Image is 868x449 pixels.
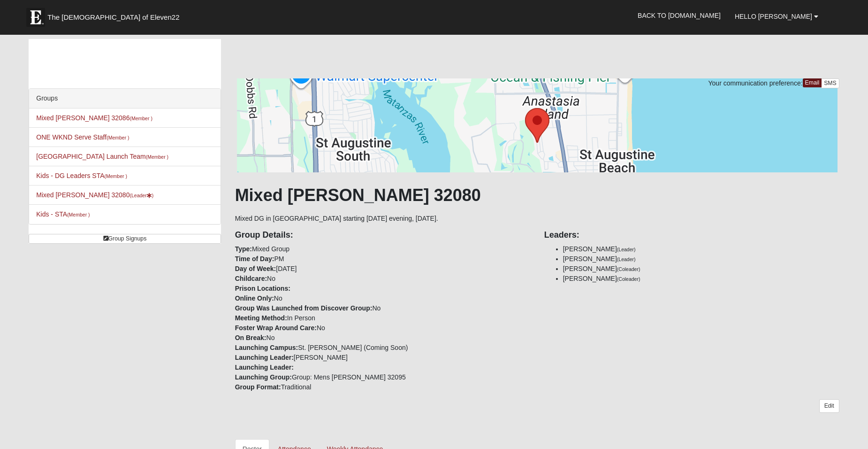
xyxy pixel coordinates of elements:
small: (Member ) [129,116,152,121]
a: ONE WKND Serve Staff(Member ) [36,133,129,141]
a: Email [803,78,822,87]
h4: Leaders: [544,230,839,240]
h4: Group Details: [235,230,530,240]
a: [GEOGRAPHIC_DATA] Launch Team(Member ) [36,153,168,160]
li: [PERSON_NAME] [563,244,839,254]
small: (Member ) [146,154,168,160]
strong: Launching Leader: [235,354,294,361]
strong: Online Only: [235,294,274,302]
strong: Childcare: [235,275,267,282]
li: [PERSON_NAME] [563,274,839,284]
a: The [DEMOGRAPHIC_DATA] of Eleven22 [22,3,209,27]
span: The [DEMOGRAPHIC_DATA] of Eleven22 [47,13,179,22]
strong: Launching Campus: [235,344,298,351]
span: Hello [PERSON_NAME] [735,13,812,20]
div: Mixed Group PM [DATE] No No No In Person No No St. [PERSON_NAME] (Coming Soon) [PERSON_NAME] Grou... [228,224,537,392]
a: Kids - STA(Member ) [36,210,90,218]
strong: Time of Day: [235,255,274,263]
strong: Prison Locations: [235,285,290,292]
a: Mixed [PERSON_NAME] 32086(Member ) [36,114,152,122]
small: (Member ) [67,212,90,217]
strong: Type: [235,245,252,253]
strong: Group Format: [235,383,281,391]
small: (Leader) [617,256,636,262]
h1: Mixed [PERSON_NAME] 32080 [235,185,839,205]
a: Hello [PERSON_NAME] [728,5,825,28]
small: (Member ) [107,135,129,140]
a: SMS [821,78,839,88]
div: Groups [29,89,220,108]
a: Mixed [PERSON_NAME] 32080(Leader) [36,191,153,199]
strong: Group Was Launched from Discover Group: [235,304,373,312]
li: [PERSON_NAME] [563,254,839,264]
strong: Launching Group: [235,373,292,381]
strong: Day of Week: [235,265,276,272]
strong: On Break: [235,334,266,341]
small: (Member ) [105,173,127,179]
strong: Foster Wrap Around Care: [235,324,317,332]
a: Kids - DG Leaders STA(Member ) [36,172,127,179]
small: (Leader ) [129,193,153,198]
strong: Meeting Method: [235,314,287,322]
a: Back to [DOMAIN_NAME] [631,4,728,27]
strong: Launching Leader: [235,364,294,371]
small: (Coleader) [617,266,640,272]
span: Your communication preference: [708,79,803,87]
small: (Leader) [617,247,636,252]
a: Edit [819,399,839,413]
small: (Coleader) [617,276,640,282]
a: Group Signups [29,234,221,244]
li: [PERSON_NAME] [563,264,839,274]
img: Eleven22 logo [26,8,45,27]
